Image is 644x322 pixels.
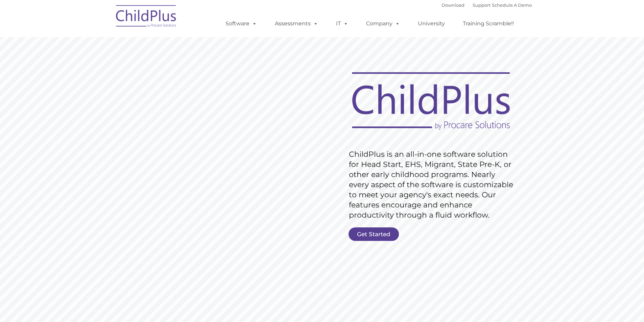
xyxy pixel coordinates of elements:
[349,149,517,220] rs-layer: ChildPlus is an all-in-one software solution for Head Start, EHS, Migrant, State Pre-K, or other ...
[442,2,532,8] font: |
[329,17,355,30] a: IT
[411,17,452,30] a: University
[473,2,491,8] a: Support
[268,17,325,30] a: Assessments
[359,17,407,30] a: Company
[492,2,532,8] a: Schedule A Demo
[113,0,180,34] img: ChildPlus by Procare Solutions
[349,227,399,241] a: Get Started
[442,2,464,8] a: Download
[219,17,264,30] a: Software
[456,17,521,30] a: Training Scramble!!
